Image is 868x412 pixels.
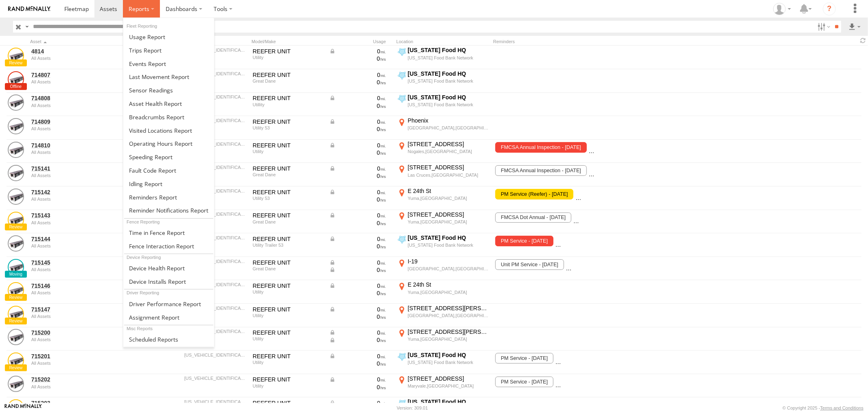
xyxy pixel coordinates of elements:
div: undefined [31,384,143,389]
label: Export results as... [848,21,861,33]
div: [STREET_ADDRESS] [408,140,489,148]
div: Utility [253,313,324,318]
a: View Asset Details [8,306,24,322]
label: Search Filter Options [814,21,832,33]
div: undefined [31,103,143,108]
div: undefined [31,220,143,225]
div: 1UYVS25387U124455 [184,48,247,53]
div: Utility [253,289,324,294]
a: Service Reminder Notifications Report [123,204,214,217]
div: 0 [329,289,386,297]
div: 0 [329,196,386,203]
a: View Asset Details [8,353,24,369]
div: [GEOGRAPHIC_DATA],[GEOGRAPHIC_DATA] [408,313,489,318]
div: 0 [329,360,386,367]
div: undefined [31,337,143,342]
div: [US_STATE] Food HQ [408,351,489,359]
div: 0 [329,313,386,320]
a: Asset Health Report [123,97,214,110]
label: Click to View Current Location [396,140,490,162]
label: Click to View Current Location [396,164,490,186]
span: FMCSA Inspection - 09/29/2025 [555,236,630,246]
div: Version: 309.01 [397,405,428,410]
div: 1GRAA06267B710762 [184,71,247,76]
a: View Asset Details [8,282,24,298]
span: Refresh [858,37,868,44]
a: View Asset Details [8,71,24,88]
span: Unit PM Service - 06/30/2025 [573,213,642,223]
a: Full Events Report [123,57,214,70]
span: FMCSA Annual Inspection - 05/20/2026 [495,165,586,176]
div: Data from Vehicle CANbus [329,376,386,383]
div: [GEOGRAPHIC_DATA],[GEOGRAPHIC_DATA] [408,125,489,131]
div: Great Dane [253,219,324,224]
div: 1GRAA0621CB703910 [184,259,247,264]
label: Click to View Current Location [396,187,490,209]
a: Fault Code Report [123,164,214,177]
div: 1GRAA06218B704708 [184,165,247,170]
div: Utility [253,360,324,365]
a: Reminders Report [123,191,214,204]
a: Scheduled Reports [123,333,214,346]
div: Data from Vehicle CANbus [329,188,386,196]
div: Data from Vehicle CANbus [329,282,386,289]
a: 715201 [31,353,143,360]
div: Great Dane [253,266,324,271]
div: Utility Trailer 53 [253,243,324,248]
div: undefined [31,314,143,319]
div: Location [396,39,490,44]
a: View Asset Details [8,329,24,345]
label: Click to View Current Location [396,375,490,397]
a: 714808 [31,94,143,102]
a: Driver Performance Report [123,297,214,311]
div: E 24th St [408,187,489,195]
span: DOT Annual Inspection. - 04/14/26 [555,353,641,364]
div: REEFER UNIT [253,259,324,266]
a: 715143 [31,212,143,219]
label: Click to View Current Location [396,281,490,303]
div: undefined [31,197,143,202]
div: undefined [31,173,143,178]
div: REEFER UNIT [253,376,324,383]
div: 0 [329,219,386,227]
a: 4814 [31,48,143,55]
div: 1GRAA0625CB703909 [184,212,247,217]
div: undefined [31,150,143,155]
span: FMCSA Annual Inspection - 05/01/2026 [555,377,647,387]
div: [US_STATE] Food HQ [408,46,489,54]
div: 1UYVS2536AU951149 [184,399,247,404]
div: Data from Vehicle CANbus [329,235,386,243]
a: View Asset Details [8,235,24,252]
a: Sensor Readings [123,83,214,97]
a: 715145 [31,259,143,266]
a: View Asset Details [8,165,24,181]
div: REEFER UNIT [253,94,324,102]
i: ? [823,2,836,15]
label: Click to View Current Location [396,70,490,92]
div: REEFER UNIT [253,235,324,243]
div: REEFER UNIT [253,306,324,313]
div: Data from Vehicle CANbus [329,118,386,125]
a: Assignment Report [123,311,214,324]
a: Fleet Speed Report [123,150,214,164]
a: Visit our Website [4,404,42,412]
div: Data from Vehicle CANbus [329,212,386,219]
div: [US_STATE] Food Bank Network [408,55,489,61]
div: Reminders [493,39,623,44]
div: 0 [329,243,386,250]
a: Fence Interaction Report [123,239,214,253]
div: [STREET_ADDRESS][PERSON_NAME] [408,305,489,312]
div: 0 [329,384,386,391]
div: Utility [253,336,324,341]
div: Data from Vehicle CANbus [329,94,386,102]
label: Click to View Current Location [396,46,490,68]
label: Click to View Current Location [396,258,490,280]
div: [STREET_ADDRESS][PERSON_NAME] [408,328,489,335]
a: View Asset Details [8,142,24,158]
div: Data from Vehicle CANbus [329,399,386,407]
div: REEFER UNIT [253,282,324,289]
span: FMCSA Dot Annual - 12/25/2025 [495,213,571,223]
span: PM Service - 11/15/2025 [495,377,553,387]
div: Usage [328,39,393,44]
div: Data from Vehicle CANbus [329,259,386,266]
